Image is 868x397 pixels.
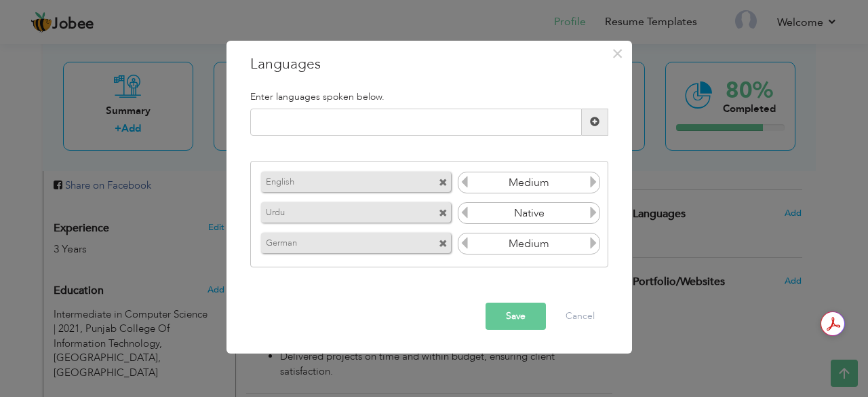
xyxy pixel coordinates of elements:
[261,172,413,189] label: English
[607,43,629,64] button: Close
[250,92,608,102] h5: Enter languages spoken below.
[552,303,608,330] button: Cancel
[261,202,413,219] label: Urdu
[261,233,413,250] label: German
[250,54,608,75] h3: Languages
[612,41,623,66] span: ×
[486,303,546,330] button: Save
